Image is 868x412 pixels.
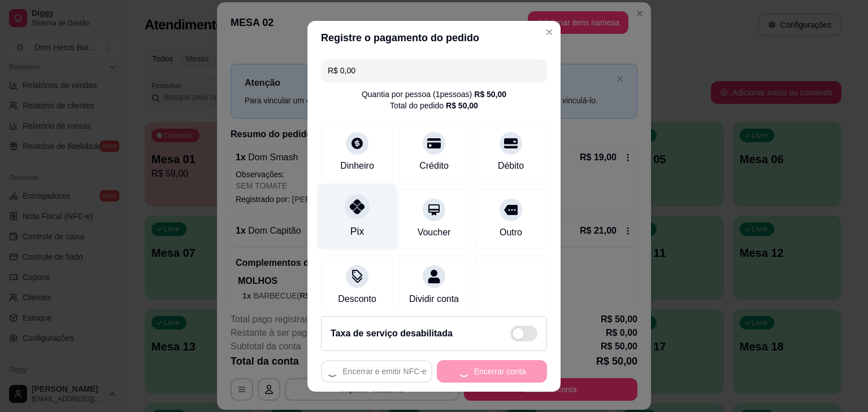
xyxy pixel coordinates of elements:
[390,100,478,111] div: Total do pedido
[362,89,506,100] div: Quantia por pessoa ( 1 pessoas)
[418,226,451,239] div: Voucher
[350,224,364,239] div: Pix
[498,159,524,173] div: Débito
[474,89,506,100] div: R$ 50,00
[446,100,478,111] div: R$ 50,00
[500,226,522,239] div: Outro
[540,23,558,41] button: Close
[307,21,561,55] header: Registre o pagamento do pedido
[328,59,540,82] input: Ex.: hambúrguer de cordeiro
[340,159,374,173] div: Dinheiro
[409,292,459,306] div: Dividir conta
[331,327,453,340] h2: Taxa de serviço desabilitada
[338,292,376,306] div: Desconto
[419,159,449,173] div: Crédito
